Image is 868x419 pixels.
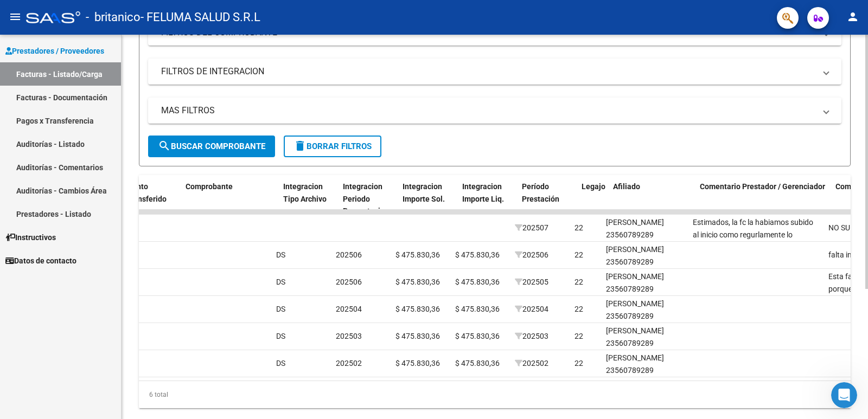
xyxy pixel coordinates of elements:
[606,352,684,377] div: [PERSON_NAME] 23560789289
[515,359,548,368] span: 202502
[5,255,76,267] span: Datos de contacto
[515,332,548,340] span: 202503
[139,381,851,408] div: 6 total
[575,276,583,288] div: 22
[293,139,307,152] mat-icon: delete
[276,359,285,368] span: DS
[9,10,22,23] mat-icon: menu
[613,182,640,191] span: Afiliado
[276,305,285,313] span: DS
[161,105,815,117] mat-panel-title: MAS FILTROS
[831,382,857,408] iframe: Intercom live chat
[158,139,171,152] mat-icon: search
[276,278,285,286] span: DS
[403,182,445,203] span: Integracion Importe Sol.
[700,182,825,191] span: Comentario Prestador / Gerenciador
[458,175,518,223] datatable-header-cell: Integracion Importe Liq.
[575,330,583,343] div: 22
[575,249,583,261] div: 22
[455,305,500,313] span: $ 475.830,36
[148,59,841,85] mat-expansion-panel-header: FILTROS DE INTEGRACION
[161,66,815,78] mat-panel-title: FILTROS DE INTEGRACION
[276,332,285,340] span: DS
[606,325,684,350] div: [PERSON_NAME] 23560789289
[336,278,362,286] span: 202506
[181,175,279,223] datatable-header-cell: Comprobante
[395,359,440,368] span: $ 475.830,36
[398,175,458,223] datatable-header-cell: Integracion Importe Sol.
[343,182,389,216] span: Integracion Periodo Presentacion
[284,136,381,157] button: Borrar Filtros
[279,175,339,223] datatable-header-cell: Integracion Tipo Archivo
[455,359,500,368] span: $ 475.830,36
[276,250,285,259] span: DS
[5,45,104,57] span: Prestadores / Proveedores
[336,359,362,368] span: 202502
[336,305,362,313] span: 202504
[695,175,831,223] datatable-header-cell: Comentario Prestador / Gerenciador
[158,141,265,151] span: Buscar Comprobante
[455,250,500,259] span: $ 475.830,36
[518,175,577,223] datatable-header-cell: Período Prestación
[606,216,684,241] div: [PERSON_NAME] 23560789289
[515,305,548,313] span: 202504
[395,278,440,286] span: $ 475.830,36
[846,10,859,23] mat-icon: person
[126,182,167,203] span: Monto Transferido
[606,298,684,323] div: [PERSON_NAME] 23560789289
[395,305,440,313] span: $ 475.830,36
[336,250,362,259] span: 202506
[148,136,275,157] button: Buscar Comprobante
[575,303,583,315] div: 22
[293,141,372,151] span: Borrar Filtros
[141,5,260,29] span: - FELUMA SALUD S.R.L
[606,243,684,268] div: [PERSON_NAME] 23560789289
[283,182,327,203] span: Integracion Tipo Archivo
[148,98,841,124] mat-expansion-panel-header: MAS FILTROS
[462,182,504,203] span: Integracion Importe Liq.
[455,278,500,286] span: $ 475.830,36
[86,5,141,29] span: - britanico
[575,357,583,370] div: 22
[515,278,548,286] span: 202505
[186,182,233,191] span: Comprobante
[582,182,605,191] span: Legajo
[395,250,440,259] span: $ 475.830,36
[609,175,695,223] datatable-header-cell: Afiliado
[577,175,609,223] datatable-header-cell: Legajo
[5,231,56,243] span: Instructivos
[693,218,814,276] span: Estimados, la fc la habiamos subido al inicio como regurlamente lo hacemos, indiquenos si esto ca...
[122,175,181,223] datatable-header-cell: Monto Transferido
[522,182,559,203] span: Período Prestación
[515,223,548,232] span: 202507
[606,270,684,295] div: [PERSON_NAME] 23560789289
[575,222,583,234] div: 22
[339,175,398,223] datatable-header-cell: Integracion Periodo Presentacion
[515,250,548,259] span: 202506
[455,332,500,340] span: $ 475.830,36
[336,332,362,340] span: 202503
[395,332,440,340] span: $ 475.830,36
